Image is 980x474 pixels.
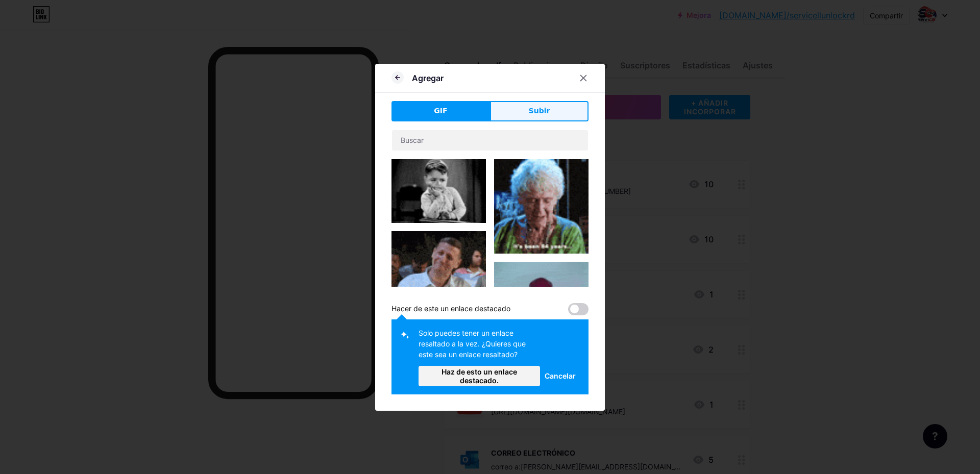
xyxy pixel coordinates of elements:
[391,231,486,303] img: Gihpy
[391,101,490,121] button: GIF
[391,159,486,223] img: Gihpy
[490,101,589,121] button: Subir
[442,367,517,385] font: Haz de esto un enlace destacado.
[540,366,580,386] button: Cancelar
[494,262,589,356] img: Gihpy
[494,159,589,254] img: Gihpy
[412,73,444,83] font: Agregar
[545,371,576,380] font: Cancelar
[392,130,588,151] input: Buscar
[419,329,526,359] font: Solo puedes tener un enlace resaltado a la vez. ¿Quieres que este sea un enlace resaltado?
[434,107,447,115] font: GIF
[391,304,510,313] font: Hacer de este un enlace destacado
[529,107,550,115] font: Subir
[419,366,540,386] button: Haz de esto un enlace destacado.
